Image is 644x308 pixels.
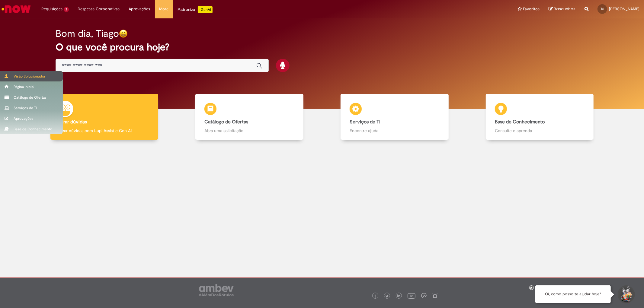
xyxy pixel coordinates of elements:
p: Consulte e aprenda [495,128,585,134]
a: Rascunhos [549,6,575,12]
span: Aprovações [129,6,150,12]
img: logo_footer_workplace.png [421,293,427,298]
span: Despesas Corporativas [78,6,120,12]
img: logo_footer_linkedin.png [397,294,400,298]
img: logo_footer_naosei.png [432,293,438,298]
img: ServiceNow [1,3,32,15]
p: Encontre ajuda [350,128,439,134]
span: More [159,6,169,12]
h2: Bom dia, Tiago [56,28,119,39]
span: TS [601,7,604,11]
p: Tirar dúvidas com Lupi Assist e Gen Ai [59,128,149,134]
img: logo_footer_ambev_rotulo_gray.png [199,284,234,296]
p: +GenAi [198,6,213,13]
a: Serviços de TI Encontre ajuda [322,94,467,140]
div: Oi, como posso te ajudar hoje? [535,285,611,303]
img: happy-face.png [119,29,128,38]
img: logo_footer_facebook.png [374,295,377,298]
div: Padroniza [178,6,213,13]
a: Catálogo de Ofertas Abra uma solicitação [177,94,322,140]
span: Favoritos [523,6,540,12]
a: Base de Conhecimento Consulte e aprenda [467,94,612,140]
b: Base de Conhecimento [495,119,545,125]
img: logo_footer_youtube.png [408,292,415,300]
span: 2 [64,7,69,12]
b: Tirar dúvidas [59,119,87,125]
p: Abra uma solicitação [204,128,294,134]
span: Rascunhos [554,6,575,12]
h2: O que você procura hoje? [56,42,588,52]
span: [PERSON_NAME] [609,6,639,11]
span: Requisições [41,6,62,12]
button: Iniciar Conversa de Suporte [617,285,635,303]
b: Catálogo de Ofertas [204,119,248,125]
img: logo_footer_twitter.png [386,295,389,298]
b: Serviços de TI [350,119,380,125]
a: Tirar dúvidas Tirar dúvidas com Lupi Assist e Gen Ai [32,94,177,140]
